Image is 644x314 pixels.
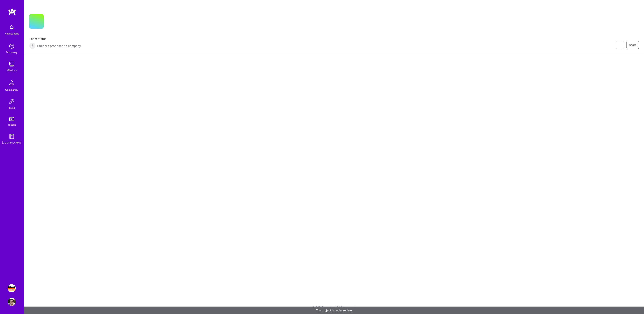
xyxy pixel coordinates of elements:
div: The project is under review. [24,307,644,314]
div: Notifications [5,31,19,36]
a: Simpson Strong-Tie: Product Manager [7,284,17,292]
img: logo [8,8,16,15]
img: teamwork [8,60,16,68]
img: guide book [8,132,16,140]
span: Builders proposed to company [37,44,81,48]
div: Tokens [8,123,16,127]
div: Invite [9,106,15,110]
img: Simpson Strong-Tie: Product Manager [8,284,16,292]
div: Community [5,88,18,92]
i: icon CompanyGray [49,21,52,24]
a: User Avatar [7,298,17,306]
img: discovery [8,42,16,50]
div: Missions [7,68,17,72]
button: Share [626,41,639,49]
span: Share [629,43,637,47]
span: Team status [29,37,81,41]
i: icon EyeClosed [618,43,621,47]
img: tokens [9,117,14,121]
img: User Avatar [8,298,16,306]
img: bell [8,23,16,31]
div: Discovery [6,50,18,54]
img: Community [7,78,17,88]
img: Invite [8,98,16,106]
div: [DOMAIN_NAME] [2,140,22,145]
img: Builders proposed to company [29,43,36,49]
